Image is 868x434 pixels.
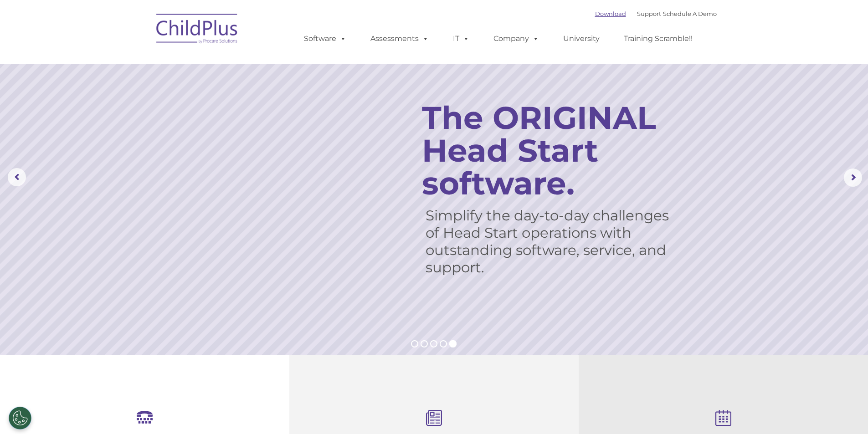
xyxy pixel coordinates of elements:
a: Assessments [361,30,438,48]
button: Cookies Settings [9,407,31,429]
a: Download [595,10,626,17]
a: Software [295,30,355,48]
a: Support [637,10,661,17]
a: IT [444,30,478,48]
rs-layer: The ORIGINAL Head Start software. [422,101,693,199]
a: Company [484,30,548,48]
span: Last name [127,60,154,67]
img: ChildPlus by Procare Solutions [152,7,243,53]
a: University [554,30,609,48]
a: Training Scramble!! [615,30,702,48]
span: Phone number [127,97,165,104]
a: Schedule A Demo [663,10,717,17]
rs-layer: Simplify the day-to-day challenges of Head Start operations with outstanding software, service, a... [426,207,680,276]
font: | [595,10,717,17]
